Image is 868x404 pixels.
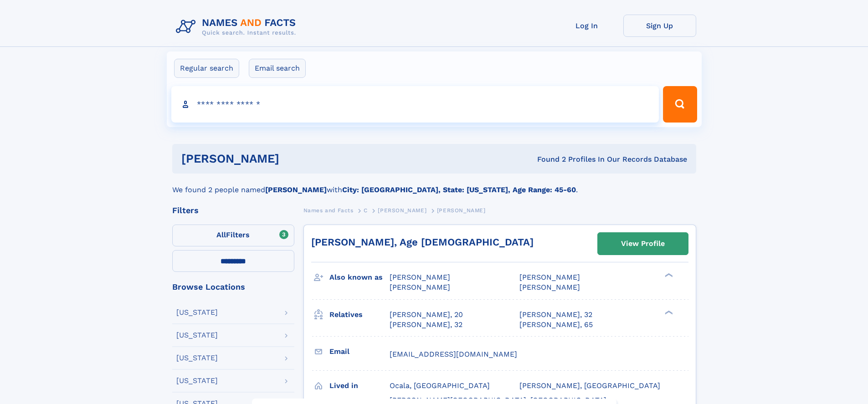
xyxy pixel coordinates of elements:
a: View Profile [598,233,688,255]
span: [PERSON_NAME] [519,283,580,291]
div: ❯ [663,272,673,278]
a: [PERSON_NAME] [378,205,426,216]
div: We found 2 people named with . [172,174,696,195]
span: Ocala, [GEOGRAPHIC_DATA] [390,381,490,390]
a: Names and Facts [303,205,354,216]
b: [PERSON_NAME] [265,185,327,194]
b: City: [GEOGRAPHIC_DATA], State: [US_STATE], Age Range: 45-60 [342,185,576,194]
div: Found 2 Profiles In Our Records Database [408,154,687,164]
div: Filters [172,206,294,215]
h3: Email [329,344,390,359]
span: [PERSON_NAME] [519,273,580,281]
a: C [364,205,368,216]
div: ❯ [663,309,673,315]
h1: [PERSON_NAME] [181,153,408,164]
div: View Profile [621,233,665,254]
div: [US_STATE] [176,332,218,339]
span: [EMAIL_ADDRESS][DOMAIN_NAME] [390,350,517,358]
a: [PERSON_NAME], 20 [390,310,463,320]
h3: Lived in [329,378,390,394]
a: [PERSON_NAME], 32 [519,310,592,320]
div: [US_STATE] [176,309,218,316]
input: search input [171,86,659,123]
div: Browse Locations [172,283,294,291]
h3: Relatives [329,307,390,322]
span: [PERSON_NAME] [390,273,450,281]
span: C [364,207,368,214]
img: Logo Names and Facts [172,15,303,39]
a: Log In [550,15,623,37]
a: Sign Up [623,15,696,37]
a: [PERSON_NAME], 65 [519,320,593,330]
h3: Also known as [329,270,390,285]
a: [PERSON_NAME], Age [DEMOGRAPHIC_DATA] [311,236,534,248]
label: Email search [249,59,306,78]
span: [PERSON_NAME] [390,283,450,291]
div: [US_STATE] [176,377,218,384]
span: [PERSON_NAME] [378,207,426,214]
button: Search Button [663,86,697,123]
label: Regular search [174,59,239,78]
span: All [216,230,226,239]
div: [US_STATE] [176,354,218,362]
span: [PERSON_NAME] [437,207,486,214]
label: Filters [172,225,294,246]
span: [PERSON_NAME], [GEOGRAPHIC_DATA] [519,381,660,390]
a: [PERSON_NAME], 32 [390,320,462,330]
